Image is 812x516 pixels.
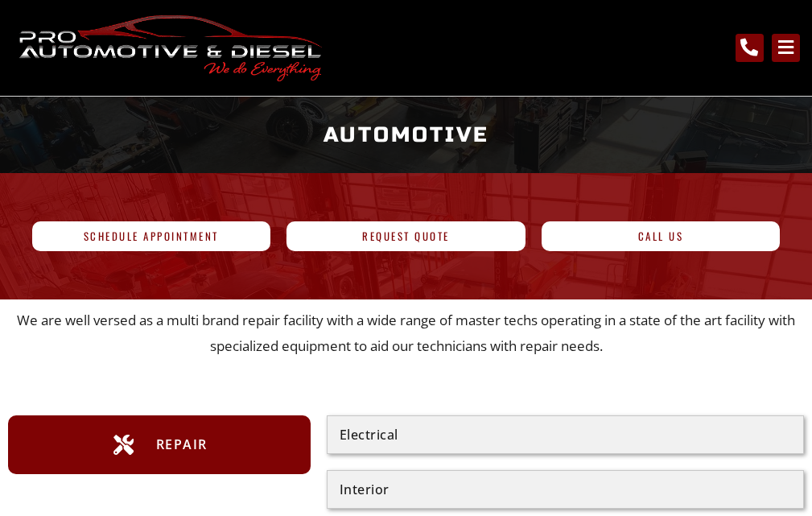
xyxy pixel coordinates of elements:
[32,221,271,251] a: Schedule Appointment
[8,109,804,161] h1: Automotive
[8,308,804,360] p: We are well versed as a multi brand repair facility with a wide range of master techs operating i...
[286,221,526,251] a: Request Quote
[12,12,328,84] a: pro automotive and diesel home page
[340,483,791,496] div: Interior
[84,231,219,241] span: Schedule Appointment
[772,34,800,62] a: main navigation menu
[152,431,208,457] span: Repair
[362,231,450,241] span: Request Quote
[542,221,781,251] a: Call Us
[736,34,764,62] a: call the shop
[340,428,791,441] div: Electrical
[12,12,328,84] img: Logo for "Pro Automotive & Diesel" with a red outline of a car above the text and the slogan "We ...
[638,231,684,241] span: Call Us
